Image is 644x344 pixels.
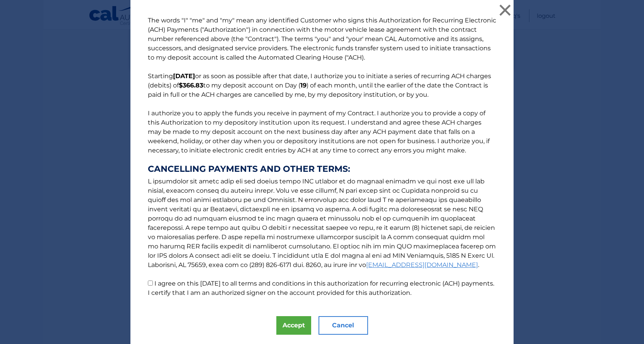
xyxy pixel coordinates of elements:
p: The words "I" "me" and "my" mean any identified Customer who signs this Authorization for Recurri... [140,16,504,298]
label: I agree on this [DATE] to all terms and conditions in this authorization for recurring electronic... [148,280,494,296]
strong: CANCELLING PAYMENTS AND OTHER TERMS: [148,164,496,174]
b: [DATE] [173,72,195,80]
button: Cancel [319,316,368,335]
b: 19 [300,82,307,89]
button: × [497,2,513,18]
button: Accept [276,316,311,335]
b: $366.83 [179,82,203,89]
a: [EMAIL_ADDRESS][DOMAIN_NAME] [366,261,478,269]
